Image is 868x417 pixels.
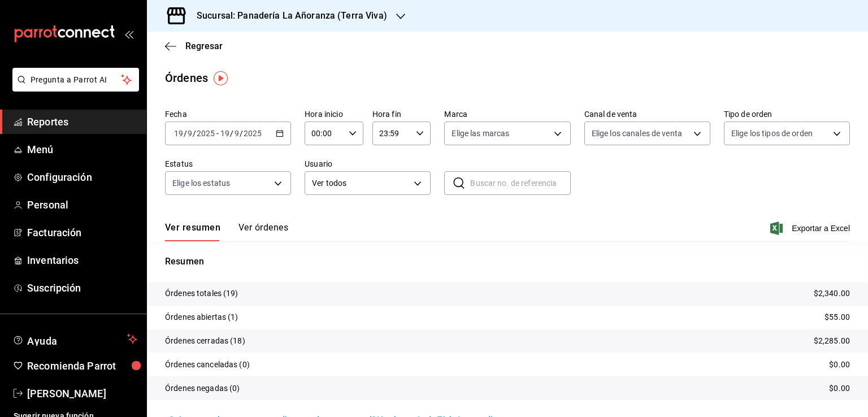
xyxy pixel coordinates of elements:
[584,110,710,118] label: Canal de venta
[27,197,137,212] span: Personal
[12,68,139,92] button: Pregunta a Parrot AI
[27,358,137,373] span: Recomienda Parrot
[27,225,137,240] span: Facturación
[165,110,291,118] label: Fecha
[165,69,208,86] div: Órdenes
[124,29,133,38] button: open_drawer_menu
[27,386,137,401] span: [PERSON_NAME]
[829,359,850,371] p: $0.00
[31,74,121,86] span: Pregunta a Parrot AI
[214,71,228,85] img: Tooltip marker
[230,129,233,138] span: /
[234,129,240,138] input: --
[165,288,238,299] p: Órdenes totales (19)
[312,177,410,189] span: Ver todos
[814,288,850,299] p: $2,340.00
[824,311,850,323] p: $55.00
[216,129,219,138] span: -
[27,142,137,157] span: Menú
[829,383,850,394] p: $0.00
[165,383,240,394] p: Órdenes negadas (0)
[220,129,230,138] input: --
[444,110,570,118] label: Marca
[187,129,193,138] input: --
[165,222,220,241] button: Ver resumen
[238,222,288,241] button: Ver órdenes
[165,311,238,323] p: Órdenes abiertas (1)
[193,129,196,138] span: /
[814,335,850,347] p: $2,285.00
[165,160,291,168] label: Estatus
[452,128,509,139] span: Elige las marcas
[470,172,570,194] input: Buscar no. de referencia
[196,129,215,138] input: ----
[165,222,288,241] div: navigation tabs
[27,253,137,268] span: Inventarios
[27,332,123,346] span: Ayuda
[165,359,250,371] p: Órdenes canceladas (0)
[305,110,363,118] label: Hora inicio
[165,41,223,51] button: Regresar
[165,255,850,268] p: Resumen
[188,9,387,23] h3: Sucursal: Panadería La Añoranza (Terra Viva)
[165,335,245,347] p: Órdenes cerradas (18)
[305,160,431,168] label: Usuario
[172,177,230,189] span: Elige los estatus
[243,129,262,138] input: ----
[240,129,243,138] span: /
[27,114,137,129] span: Reportes
[173,129,184,138] input: --
[8,82,139,94] a: Pregunta a Parrot AI
[372,110,431,118] label: Hora fin
[724,110,850,118] label: Tipo de orden
[772,221,850,235] button: Exportar a Excel
[185,41,223,51] span: Regresar
[27,280,137,296] span: Suscripción
[592,128,682,139] span: Elige los canales de venta
[184,129,187,138] span: /
[27,170,137,185] span: Configuración
[731,128,813,139] span: Elige los tipos de orden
